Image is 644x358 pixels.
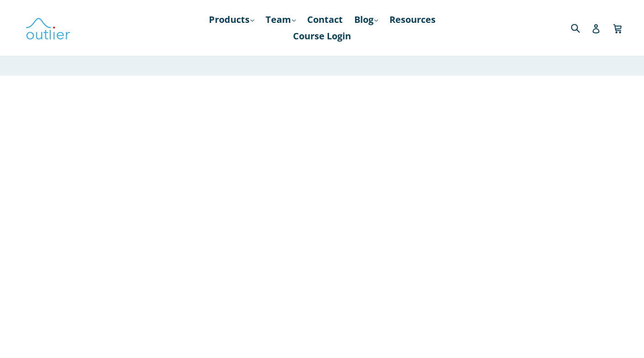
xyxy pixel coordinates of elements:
[350,11,383,28] a: Blog
[385,11,440,28] a: Resources
[569,18,594,37] input: Search
[288,28,356,44] a: Course Login
[204,11,259,28] a: Products
[303,11,347,28] a: Contact
[25,15,71,41] img: Outlier Linguistics
[261,11,300,28] a: Team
